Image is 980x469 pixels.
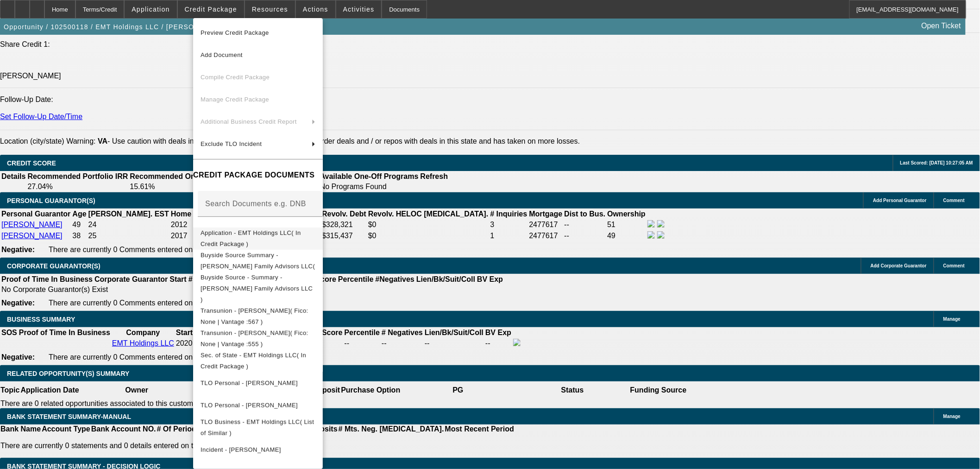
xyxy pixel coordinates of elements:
[201,351,306,369] span: Sec. of State - EMT Holdings LLC( In Credit Package )
[201,51,243,58] span: Add Document
[193,438,323,461] button: Incident - Treiber, Marcus
[201,379,298,386] span: TLO Personal - [PERSON_NAME]
[201,307,308,325] span: Transunion - [PERSON_NAME]( Fico: None | Vantage :567 )
[193,227,323,249] button: Application - EMT Holdings LLC( In Credit Package )
[193,372,323,394] button: TLO Personal - Treiber, Marcus
[193,394,323,416] button: TLO Personal - Appell, Eryn
[193,416,323,438] button: TLO Business - EMT Holdings LLC( List of Similar )
[205,199,306,207] mat-label: Search Documents e.g. DNB
[201,140,262,147] span: Exclude TLO Incident
[193,249,323,305] button: Buyside Source Summary - Jacobs Family Advisors LLC( Buyside Source - Summary - Jacobs Family Adv...
[201,229,301,247] span: Application - EMT Holdings LLC( In Credit Package )
[193,170,323,181] h4: CREDIT PACKAGE DOCUMENTS
[201,418,314,436] span: TLO Business - EMT Holdings LLC( List of Similar )
[201,329,308,347] span: Transunion - [PERSON_NAME]( Fico: None | Vantage :555 )
[193,349,323,372] button: Sec. of State - EMT Holdings LLC( In Credit Package )
[201,401,298,408] span: TLO Personal - [PERSON_NAME]
[201,446,281,453] span: Incident - [PERSON_NAME]
[193,327,323,349] button: Transunion - Appell, Eryn( Fico: None | Vantage :555 )
[193,305,323,327] button: Transunion - Treiber, Marcus( Fico: None | Vantage :567 )
[201,29,269,36] span: Preview Credit Package
[201,251,315,303] span: Buyside Source Summary - [PERSON_NAME] Family Advisors LLC( Buyside Source - Summary - [PERSON_NA...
